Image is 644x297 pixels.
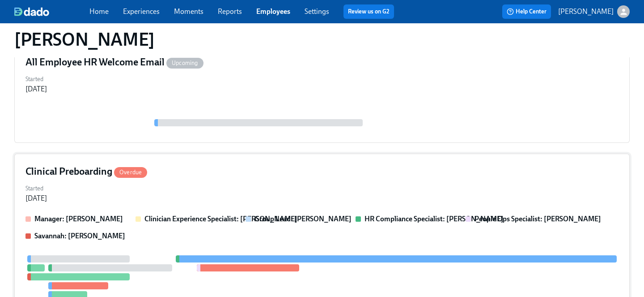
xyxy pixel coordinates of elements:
a: Reports [218,7,242,16]
a: Review us on G2 [348,7,390,16]
img: dado [14,7,49,16]
strong: People Ops Specialist: [PERSON_NAME] [475,215,601,223]
button: Review us on G2 [343,4,394,19]
h4: Clinical Preboarding [25,165,147,178]
label: Started [25,184,47,194]
button: Help Center [502,4,551,19]
h1: [PERSON_NAME] [14,29,155,50]
span: Upcoming [166,60,203,66]
a: Employees [256,7,290,16]
a: Home [89,7,109,16]
strong: Savannah: [PERSON_NAME] [34,232,125,240]
a: Experiences [123,7,160,16]
h4: All Employee HR Welcome Email [25,56,203,69]
strong: Group Lead: [PERSON_NAME] [254,215,352,223]
div: [DATE] [25,194,47,203]
strong: HR Compliance Specialist: [PERSON_NAME] [364,215,504,223]
strong: Clinician Experience Specialist: [PERSON_NAME] [144,215,297,223]
strong: Manager: [PERSON_NAME] [34,215,123,223]
a: Settings [305,7,329,16]
label: Started [25,74,47,84]
span: Help Center [507,7,547,16]
button: [PERSON_NAME] [558,5,630,18]
a: dado [14,7,89,16]
span: Overdue [114,169,147,176]
p: [PERSON_NAME] [558,7,614,17]
div: [DATE] [25,84,47,94]
a: Moments [174,7,203,16]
